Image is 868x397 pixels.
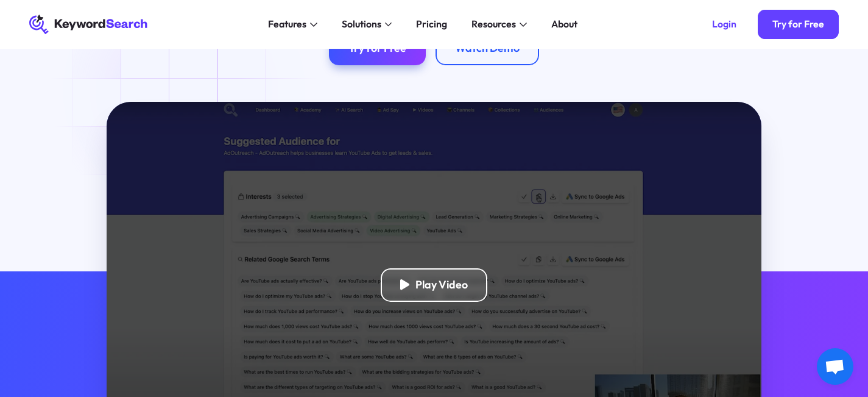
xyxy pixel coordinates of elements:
[342,17,381,32] div: Solutions
[471,17,516,32] div: Resources
[758,10,839,39] a: Try for Free
[697,10,751,39] a: Login
[772,18,824,30] div: Try for Free
[551,17,577,32] div: About
[712,18,736,30] div: Login
[416,17,447,32] div: Pricing
[409,15,454,34] a: Pricing
[817,348,853,385] a: Open chat
[415,278,468,291] div: Play Video
[268,17,306,32] div: Features
[544,15,585,34] a: About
